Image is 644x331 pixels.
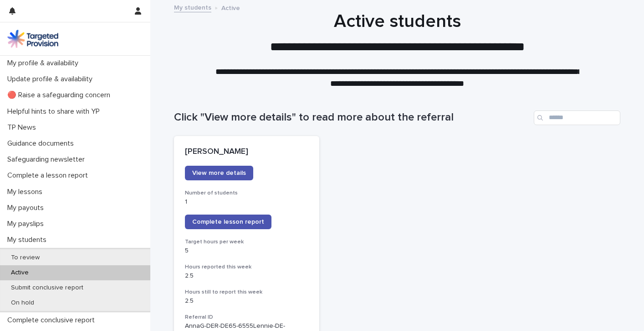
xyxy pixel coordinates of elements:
[4,220,51,228] p: My payslips
[221,2,240,12] p: Active
[185,215,271,229] a: Complete lesson report
[174,2,211,12] a: My students
[4,139,81,148] p: Guidance documents
[174,11,620,32] h1: Active students
[185,272,308,280] p: 2.5
[4,59,86,68] p: My profile & availability
[4,123,43,132] p: TP News
[4,171,95,180] p: Complete a lesson report
[7,30,58,48] img: M5nRWzHhSzIhMunXDL62
[4,254,47,262] p: To review
[185,166,253,180] a: View more details
[185,238,308,246] h3: Target hours per week
[4,269,36,277] p: Active
[4,236,54,244] p: My students
[4,91,118,100] p: 🔴 Raise a safeguarding concern
[534,110,620,125] input: Search
[4,107,107,116] p: Helpful hints to share with YP
[185,189,308,197] h3: Number of students
[185,247,308,255] p: 5
[192,219,264,225] span: Complete lesson report
[4,316,102,325] p: Complete conclusive report
[4,155,92,164] p: Safeguarding newsletter
[185,297,308,305] p: 2.5
[185,263,308,271] h3: Hours reported this week
[4,75,100,84] p: Update profile & availability
[185,147,308,157] p: [PERSON_NAME]
[185,314,308,321] h3: Referral ID
[4,284,91,292] p: Submit conclusive report
[4,299,41,307] p: On hold
[4,188,50,196] p: My lessons
[174,111,530,124] h1: Click "View more details" to read more about the referral
[4,204,51,212] p: My payouts
[192,170,246,176] span: View more details
[185,198,308,206] p: 1
[185,289,308,296] h3: Hours still to report this week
